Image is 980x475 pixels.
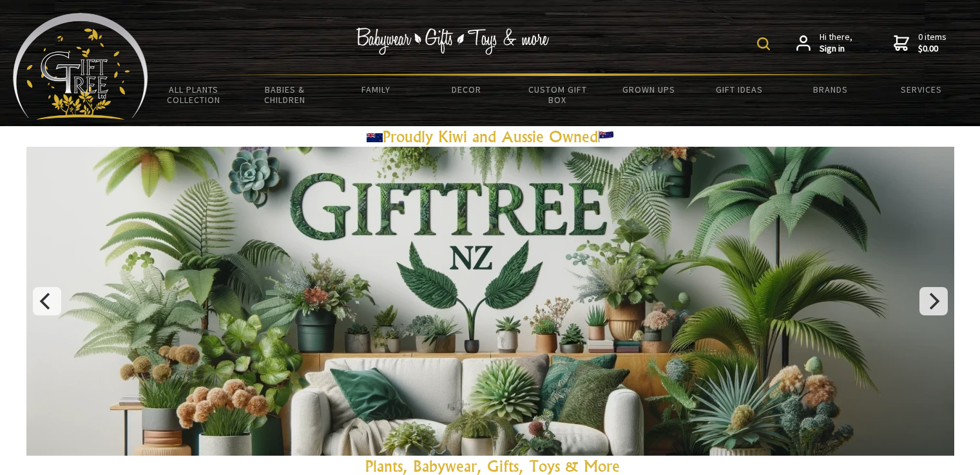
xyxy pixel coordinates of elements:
[876,76,967,103] a: Services
[757,37,770,50] img: product search
[330,76,421,103] a: Family
[694,76,785,103] a: Gift Ideas
[820,43,852,55] strong: Sign in
[367,127,614,146] a: Proudly Kiwi and Aussie Owned
[148,76,239,113] a: All Plants Collection
[919,287,948,315] button: Next
[33,287,61,315] button: Previous
[239,76,330,113] a: Babies & Children
[356,28,550,55] img: Babywear - Gifts - Toys & more
[603,76,694,103] a: Grown Ups
[13,13,148,120] img: Babyware - Gifts - Toys and more...
[918,43,946,55] strong: $0.00
[820,32,852,54] span: Hi there,
[785,76,876,103] a: Brands
[512,76,603,113] a: Custom Gift Box
[918,31,946,54] span: 0 items
[421,76,512,103] a: Decor
[894,32,946,54] a: 0 items$0.00
[796,32,852,54] a: Hi there,Sign in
